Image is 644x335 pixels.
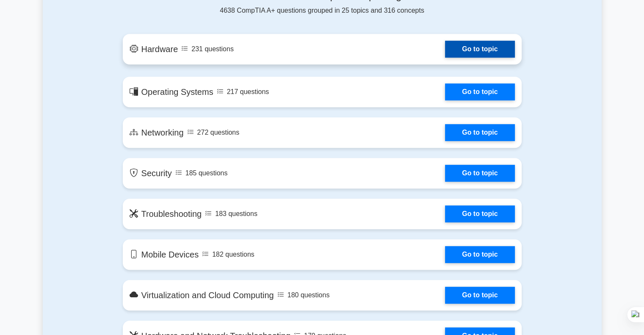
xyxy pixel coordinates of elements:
a: Go to topic [445,165,514,182]
a: Go to topic [445,41,514,58]
a: Go to topic [445,246,514,263]
a: Go to topic [445,83,514,100]
a: Go to topic [445,205,514,222]
a: Go to topic [445,287,514,304]
a: Go to topic [445,124,514,141]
